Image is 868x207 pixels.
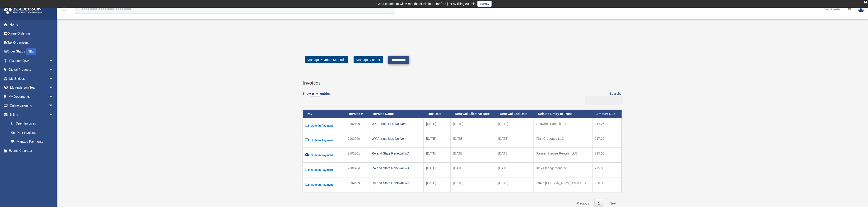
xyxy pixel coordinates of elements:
[26,48,36,55] div: NEW
[496,133,534,148] td: [DATE]
[305,152,343,158] label: Include in Payment
[424,148,451,162] td: [DATE]
[451,148,496,162] td: [DATE]
[3,101,60,110] a: Online Learningarrow_drop_down
[61,6,67,12] i: menu
[477,1,492,7] a: survey
[49,65,58,75] span: arrow_drop_down
[3,29,60,38] a: Online Ordering
[49,83,58,92] span: arrow_drop_down
[6,128,58,137] a: Past Invoices
[424,118,451,133] td: [DATE]
[592,148,622,162] td: 225.00
[592,162,622,177] td: 225.00
[372,150,421,157] div: RA and State Renewal WA
[2,5,43,14] img: Anderson Advisors Platinum Portal
[345,148,369,162] td: 2102201
[305,56,348,63] a: Manage Payment Methods
[424,133,451,148] td: [DATE]
[345,110,369,118] th: Invoice #: activate to sort column ascending
[496,177,534,192] td: [DATE]
[451,118,496,133] td: [DATE]
[424,162,451,177] td: [DATE]
[496,148,534,162] td: [DATE]
[534,110,592,118] th: Related Entity or Trust: activate to sort column ascending
[496,118,534,133] td: [DATE]
[583,91,621,105] label: Search:
[345,133,369,148] td: 2102200
[451,133,496,148] td: [DATE]
[424,177,451,192] td: [DATE]
[305,138,308,141] input: Include in Payment
[49,101,58,110] span: arrow_drop_down
[49,92,58,101] span: arrow_drop_down
[592,118,622,133] td: 217.25
[376,1,476,7] div: Get a chance to win 6 months of Platinum for free just by filling out this
[305,168,308,171] input: Include in Payment
[372,135,421,142] div: WY Annual List, No Nom
[49,74,58,83] span: arrow_drop_down
[534,133,592,148] td: First Credence LLC
[3,83,60,92] a: My Anderson Teamarrow_drop_down
[3,74,60,83] a: My Entitiesarrow_drop_down
[305,183,308,186] input: Include in Payment
[534,148,592,162] td: Rainier Sunrise Rentals, LLC
[3,146,60,155] a: Events Calendar
[305,124,308,127] input: Include in Payment
[496,162,534,177] td: [DATE]
[372,121,421,127] div: WY Annual List, No Nom
[61,8,67,12] a: menu
[49,56,58,65] span: arrow_drop_down
[345,118,369,133] td: 2102199
[305,167,343,173] label: Include in Payment
[496,110,534,118] th: Renewal End Date: activate to sort column ascending
[534,118,592,133] td: Snowbell Summit LLC
[3,65,60,74] a: Digital Productsarrow_drop_down
[3,56,60,65] a: Platinum Q&Aarrow_drop_down
[451,110,496,118] th: Renewal Effective Date: activate to sort column ascending
[451,177,496,192] td: [DATE]
[302,91,331,101] label: Show entries
[6,119,56,128] a: $Open Invoices
[592,110,622,118] th: Amount Due: activate to sort column ascending
[311,92,320,97] select: Showentries
[592,133,622,148] td: 217.25
[451,162,496,177] td: [DATE]
[3,38,60,47] a: Tax Organizers
[305,137,343,143] label: Include in Payment
[49,110,58,119] span: arrow_drop_down
[534,162,592,177] td: Ibex Management Inc.
[592,177,622,192] td: 225.00
[354,56,383,63] a: Manage Account
[13,121,16,127] span: $
[858,6,865,12] img: User Pic
[864,1,867,3] div: close
[3,110,58,119] a: Billingarrow_drop_down
[585,96,623,105] input: Search:
[303,110,345,118] th: Pay: activate to sort column descending
[3,92,60,101] a: My Documentsarrow_drop_down
[372,165,421,171] div: RA and State Renewal WA
[534,177,592,192] td: 194th [PERSON_NAME] Lake LLC
[345,162,369,177] td: 2102204
[305,153,308,156] input: Include in Payment
[302,75,621,86] h3: Invoices
[6,137,58,146] a: Manage Payments
[3,20,60,29] a: Home
[76,6,81,11] i: search
[369,110,424,118] th: Invoice Name: activate to sort column ascending
[305,182,343,187] label: Include in Payment
[305,123,343,128] label: Include in Payment
[3,47,60,56] a: Order StatusNEW
[372,180,421,186] div: RA and State Renewal WA
[424,110,451,118] th: Due Date: activate to sort column ascending
[345,177,369,192] td: 2294589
